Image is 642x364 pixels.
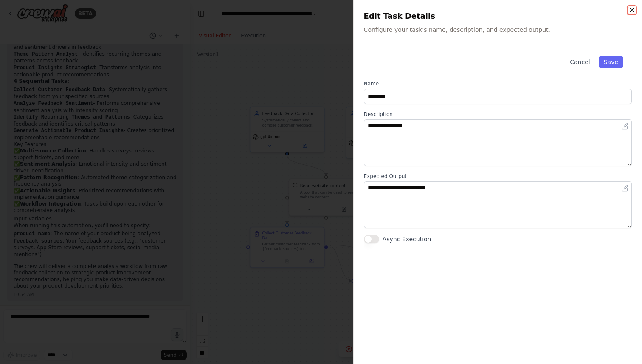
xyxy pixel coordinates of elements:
label: Name [364,80,632,87]
button: Save [599,56,623,68]
h2: Edit Task Details [364,10,632,22]
p: Configure your task's name, description, and expected output. [364,25,632,34]
button: Open in editor [620,183,630,193]
label: Expected Output [364,173,632,180]
button: Cancel [565,56,595,68]
button: Open in editor [620,121,630,131]
label: Description [364,111,632,118]
label: Async Execution [383,235,431,243]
